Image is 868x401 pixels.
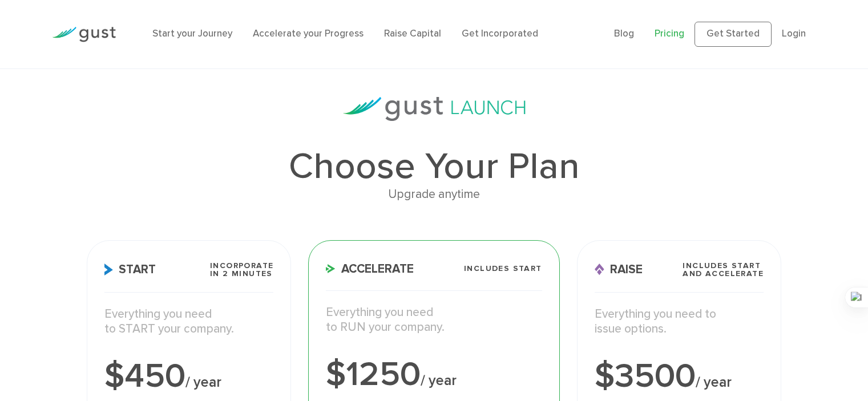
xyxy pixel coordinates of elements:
[343,97,526,121] img: gust-launch-logos.svg
[326,358,542,392] div: $1250
[104,307,274,337] p: Everything you need to START your company.
[595,359,764,394] div: $3500
[326,263,414,275] span: Accelerate
[104,264,113,276] img: Start Icon X2
[421,372,457,389] span: / year
[185,374,221,391] span: / year
[595,264,643,276] span: Raise
[87,185,781,204] div: Upgrade anytime
[253,28,364,39] a: Accelerate your Progress
[210,262,273,278] span: Incorporate in 2 Minutes
[595,307,764,337] p: Everything you need to issue options.
[52,27,116,42] img: Gust Logo
[462,28,538,39] a: Get Incorporated
[464,265,542,273] span: Includes START
[595,264,604,276] img: Raise Icon
[655,28,684,39] a: Pricing
[782,28,806,39] a: Login
[87,148,781,185] h1: Choose Your Plan
[152,28,232,39] a: Start your Journey
[695,22,772,47] a: Get Started
[683,262,764,278] span: Includes START and ACCELERATE
[326,305,542,335] p: Everything you need to RUN your company.
[326,264,336,273] img: Accelerate Icon
[104,359,274,394] div: $450
[696,374,732,391] span: / year
[614,28,634,39] a: Blog
[104,264,156,276] span: Start
[384,28,441,39] a: Raise Capital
